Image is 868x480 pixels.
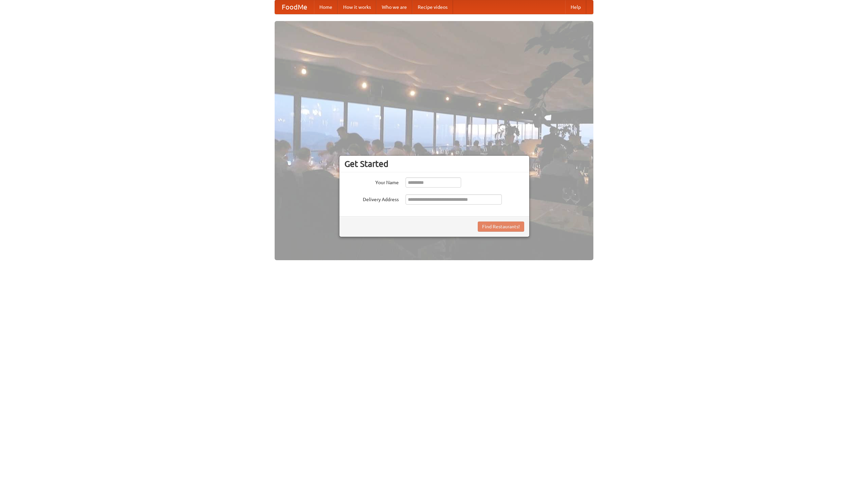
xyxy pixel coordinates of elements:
a: Home [314,0,338,14]
h3: Get Started [344,159,524,169]
a: How it works [338,0,376,14]
button: Find Restaurants! [478,222,524,232]
label: Delivery Address [344,194,399,203]
a: Who we are [376,0,412,14]
label: Your Name [344,177,399,186]
a: Recipe videos [412,0,453,14]
a: Help [565,0,586,14]
a: FoodMe [275,0,314,14]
